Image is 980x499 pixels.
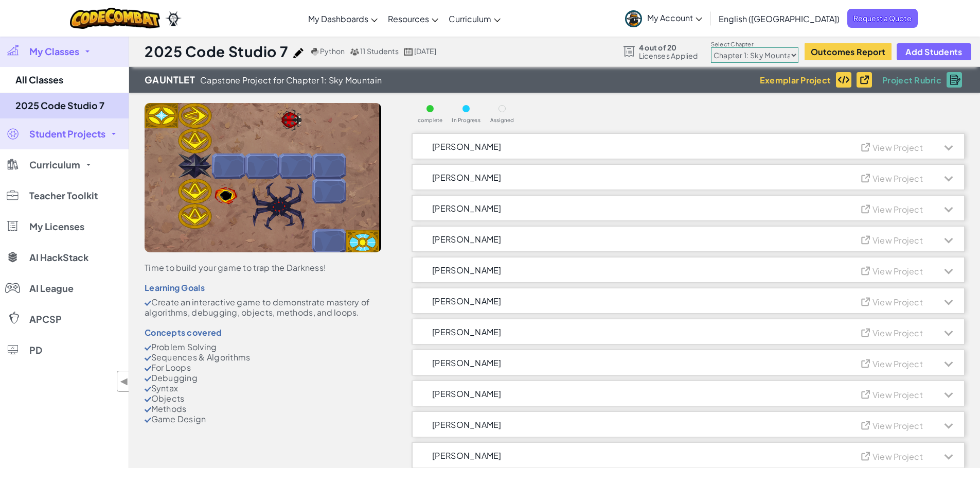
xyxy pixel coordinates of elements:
[145,301,151,306] img: CheckMark.svg
[872,297,923,307] span: View Project
[320,46,345,56] span: Python
[860,203,876,214] img: IconViewProject_Gray.svg
[29,191,98,200] span: Teacher Toolkit
[145,407,151,412] img: CheckMark.svg
[860,141,876,152] img: IconViewProject_Gray.svg
[432,358,502,367] span: [PERSON_NAME]
[145,393,381,404] li: Objects
[350,48,359,56] img: MultipleUsers.png
[872,358,923,369] span: View Project
[70,8,160,29] img: CodeCombat logo
[145,383,381,393] li: Syntax
[418,117,443,123] span: complete
[120,374,129,389] span: ◀
[200,76,382,84] span: Capstone Project for Chapter 1: Sky Mountain
[847,9,918,28] a: Request a Quote
[872,328,923,338] span: View Project
[145,328,381,337] div: Concepts covered
[639,43,698,51] span: 4 out of 20
[860,234,876,245] img: IconViewProject_Gray.svg
[29,253,88,262] span: AI HackStack
[860,172,876,183] img: IconViewProject_Gray.svg
[29,129,105,139] span: Student Projects
[452,117,480,123] span: In Progress
[145,297,381,318] li: Create an interactive game to demonstrate mastery of algorithms, debugging, objects, methods, and...
[145,356,151,361] img: CheckMark.svg
[432,297,502,305] span: [PERSON_NAME]
[145,342,381,352] li: Problem Solving
[449,13,491,24] span: Curriculum
[719,13,840,24] span: English ([GEOGRAPHIC_DATA])
[360,46,399,56] span: 11 Students
[145,414,381,424] li: Game Design
[303,5,383,32] a: My Dashboards
[29,222,84,231] span: My Licenses
[625,10,642,27] img: avatar
[165,11,182,26] img: Ozaria
[432,389,502,398] span: [PERSON_NAME]
[383,5,443,32] a: Resources
[905,47,962,56] span: Add Students
[145,72,195,88] span: Gauntlet
[145,404,381,414] li: Methods
[145,366,151,371] img: CheckMark.svg
[311,48,319,56] img: python.png
[950,75,960,85] img: IconRubric.svg
[882,76,941,84] span: Project Rubric
[897,43,971,60] button: Add Students
[145,418,151,423] img: CheckMark.svg
[860,450,876,461] img: IconViewProject_Gray.svg
[860,388,876,399] img: IconViewProject_Gray.svg
[860,296,876,306] img: IconViewProject_Gray.svg
[308,13,368,24] span: My Dashboards
[872,204,923,215] span: View Project
[293,48,304,58] img: iconPencil.svg
[760,76,831,84] span: Exemplar Project
[838,76,850,84] img: IconExemplarCode.svg
[872,451,923,462] span: View Project
[145,376,151,382] img: CheckMark.svg
[714,5,845,32] a: English ([GEOGRAPHIC_DATA])
[29,47,79,56] span: My Classes
[414,46,436,56] span: [DATE]
[872,389,923,400] span: View Project
[872,173,923,184] span: View Project
[432,328,502,336] span: [PERSON_NAME]
[805,43,892,60] button: Outcomes Report
[872,266,923,277] span: View Project
[145,397,151,402] img: CheckMark.svg
[145,363,381,373] li: For Loops
[432,142,502,151] span: [PERSON_NAME]
[711,40,798,48] label: Select Chapter
[490,117,514,123] span: Assigned
[860,326,876,337] img: IconViewProject_Gray.svg
[29,284,74,293] span: AI League
[872,142,923,153] span: View Project
[145,373,381,383] li: Debugging
[859,74,875,84] img: IconViewProject_Black.svg
[432,235,502,244] span: [PERSON_NAME]
[639,51,698,60] span: Licenses Applied
[388,13,429,24] span: Resources
[145,283,381,292] div: Learning Goals
[860,419,876,430] img: IconViewProject_Gray.svg
[432,266,502,274] span: [PERSON_NAME]
[432,173,502,182] span: [PERSON_NAME]
[145,352,381,363] li: Sequences & Algorithms
[432,451,502,460] span: [PERSON_NAME]
[872,420,923,431] span: View Project
[860,265,876,276] img: IconViewProject_Gray.svg
[860,357,876,368] img: IconViewProject_Gray.svg
[145,42,288,61] h1: 2025 Code Studio 7
[647,12,702,23] span: My Account
[145,263,381,273] div: Time to build your game to trap the Darkness!
[432,204,502,213] span: [PERSON_NAME]
[29,160,80,169] span: Curriculum
[620,2,707,35] a: My Account
[145,387,151,392] img: CheckMark.svg
[443,5,506,32] a: Curriculum
[404,48,413,56] img: calendar.svg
